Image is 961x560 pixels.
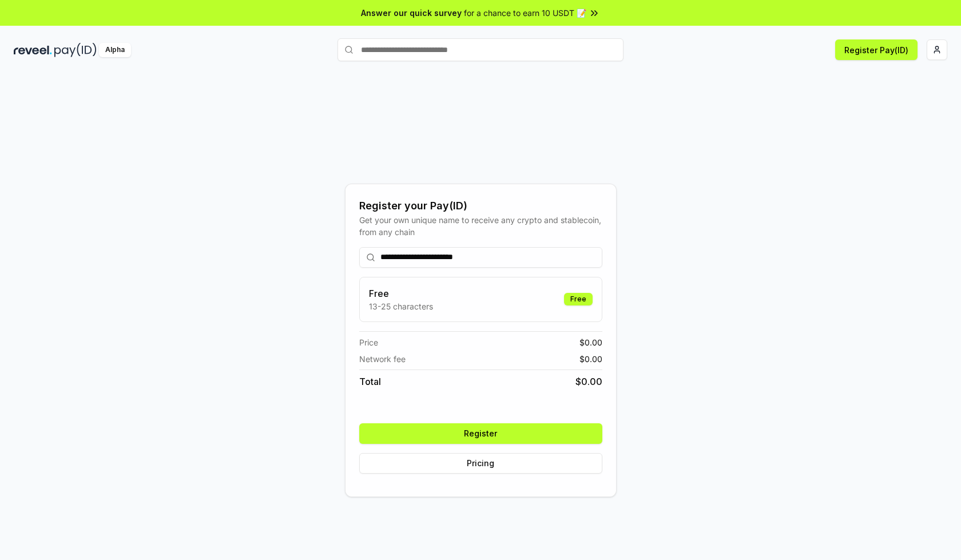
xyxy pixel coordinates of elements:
span: $ 0.00 [575,375,602,388]
div: Alpha [99,43,131,57]
p: 13-25 characters [369,300,433,312]
h3: Free [369,287,433,300]
span: $ 0.00 [579,336,602,348]
div: Register your Pay(ID) [359,198,602,214]
span: Answer our quick survey [361,7,462,19]
button: Pricing [359,453,602,474]
img: pay_id [54,43,97,57]
span: Total [359,375,381,388]
button: Register [359,423,602,444]
span: Price [359,336,378,348]
span: for a chance to earn 10 USDT 📝 [464,7,586,19]
button: Register Pay(ID) [835,39,918,60]
div: Free [564,293,593,305]
span: $ 0.00 [579,353,602,365]
div: Get your own unique name to receive any crypto and stablecoin, from any chain [359,214,602,238]
img: reveel_dark [14,43,52,57]
span: Network fee [359,353,406,365]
